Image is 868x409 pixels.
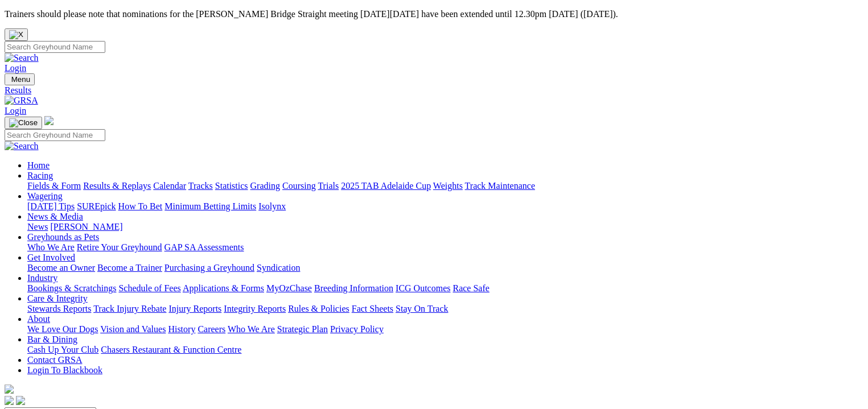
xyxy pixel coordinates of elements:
[5,63,26,73] a: Login
[5,396,14,405] img: facebook.svg
[452,283,489,293] a: Race Safe
[5,117,42,129] button: Toggle navigation
[258,201,286,211] a: Isolynx
[27,304,91,313] a: Stewards Reports
[27,201,863,212] div: Wagering
[188,181,213,191] a: Tracks
[27,283,863,294] div: Industry
[352,304,393,313] a: Fact Sheets
[27,324,863,334] div: About
[183,283,264,293] a: Applications & Forms
[27,314,50,324] a: About
[27,222,48,232] a: News
[5,28,28,41] button: Close
[27,283,116,293] a: Bookings & Scratchings
[396,283,450,293] a: ICG Outcomes
[83,181,151,191] a: Results & Replays
[93,304,166,313] a: Track Injury Rebate
[27,263,863,273] div: Get Involved
[164,242,244,252] a: GAP SA Assessments
[27,324,98,334] a: We Love Our Dogs
[9,118,38,127] img: Close
[153,181,186,191] a: Calendar
[27,263,95,272] a: Become an Owner
[5,96,38,106] img: GRSA
[77,201,116,211] a: SUREpick
[27,191,63,201] a: Wagering
[27,242,75,252] a: Who We Are
[168,324,195,334] a: History
[118,283,180,293] a: Schedule of Fees
[433,181,463,191] a: Weights
[215,181,248,191] a: Statistics
[50,222,122,232] a: [PERSON_NAME]
[228,324,275,334] a: Who We Are
[27,294,88,303] a: Care & Integrity
[9,30,23,39] img: X
[27,160,50,170] a: Home
[44,116,54,125] img: logo-grsa-white.png
[198,324,225,334] a: Careers
[277,324,328,334] a: Strategic Plan
[5,53,39,63] img: Search
[118,201,163,211] a: How To Bet
[27,171,53,180] a: Racing
[396,304,448,313] a: Stay On Track
[5,106,26,115] a: Login
[314,283,393,293] a: Breeding Information
[100,324,166,334] a: Vision and Values
[341,181,431,191] a: 2025 TAB Adelaide Cup
[5,129,105,141] input: Search
[27,222,863,232] div: News & Media
[168,304,221,313] a: Injury Reports
[330,324,384,334] a: Privacy Policy
[27,304,863,314] div: Care & Integrity
[164,263,254,272] a: Purchasing a Greyhound
[27,345,863,355] div: Bar & Dining
[27,355,82,365] a: Contact GRSA
[27,212,83,221] a: News & Media
[27,242,863,253] div: Greyhounds as Pets
[11,75,30,84] span: Menu
[97,263,162,272] a: Become a Trainer
[27,253,75,262] a: Get Involved
[27,181,81,191] a: Fields & Form
[27,181,863,191] div: Racing
[77,242,162,252] a: Retire Your Greyhound
[282,181,316,191] a: Coursing
[27,232,99,242] a: Greyhounds as Pets
[5,9,863,19] p: Trainers should please note that nominations for the [PERSON_NAME] Bridge Straight meeting [DATE]...
[250,181,280,191] a: Grading
[266,283,312,293] a: MyOzChase
[27,345,98,354] a: Cash Up Your Club
[288,304,349,313] a: Rules & Policies
[257,263,300,272] a: Syndication
[164,201,256,211] a: Minimum Betting Limits
[27,334,77,344] a: Bar & Dining
[5,85,863,96] a: Results
[465,181,535,191] a: Track Maintenance
[101,345,241,354] a: Chasers Restaurant & Function Centre
[318,181,339,191] a: Trials
[27,201,75,211] a: [DATE] Tips
[16,396,25,405] img: twitter.svg
[27,365,102,375] a: Login To Blackbook
[5,41,105,53] input: Search
[27,273,57,283] a: Industry
[224,304,286,313] a: Integrity Reports
[5,73,35,85] button: Toggle navigation
[5,385,14,394] img: logo-grsa-white.png
[5,141,39,151] img: Search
